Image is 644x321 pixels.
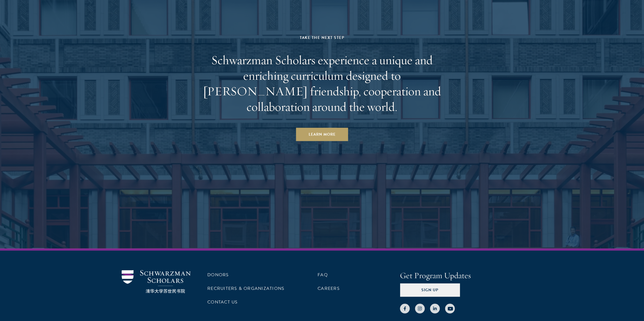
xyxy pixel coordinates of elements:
[193,52,451,115] h2: Schwarzman Scholars experience a unique and enriching curriculum designed to [PERSON_NAME] friend...
[296,128,348,141] a: Learn More
[207,285,284,292] a: Recruiters & Organizations
[207,272,229,278] a: Donors
[400,283,460,297] button: Sign Up
[193,34,451,41] div: Take the Next Step
[400,270,522,281] h4: Get Program Updates
[122,270,191,293] img: Schwarzman Scholars
[318,272,328,278] a: FAQ
[318,285,340,292] a: Careers
[207,299,238,305] a: Contact Us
